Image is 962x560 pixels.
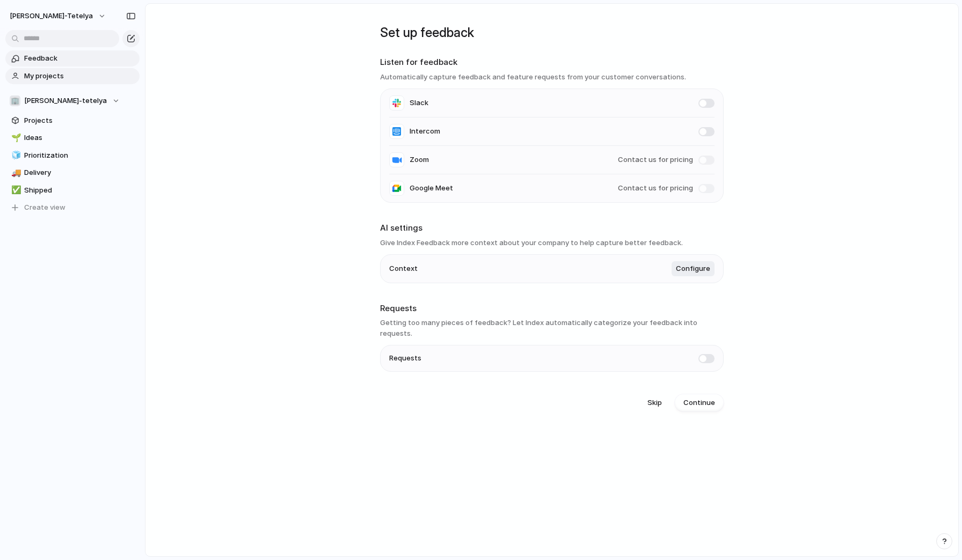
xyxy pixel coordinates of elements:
[647,397,662,408] span: Skip
[11,167,19,179] div: 🚚
[672,261,715,276] button: Configure
[389,353,421,364] span: Requests
[380,56,724,69] h2: Listen for feedback
[380,238,724,248] h3: Give Index Feedback more context about your company to help capture better feedback.
[618,154,693,165] span: Contact us for pricing
[5,68,140,84] a: My projects
[5,8,112,25] button: [PERSON_NAME]-tetelya
[10,132,20,143] button: 🌱
[11,149,19,161] div: 🧊
[410,98,428,108] span: Slack
[380,318,724,338] h3: Getting too many pieces of feedback? Let Index automatically categorize your feedback into requests.
[5,165,140,181] a: 🚚Delivery
[676,263,710,274] span: Configure
[380,222,724,234] h2: AI settings
[24,185,136,196] span: Shipped
[5,148,140,164] a: 🧊Prioritization
[5,50,140,67] a: Feedback
[639,394,671,411] button: Skip
[10,167,20,178] button: 🚚
[380,23,724,42] h1: Set up feedback
[618,183,693,194] span: Contact us for pricing
[10,150,20,161] button: 🧊
[5,182,140,198] a: ✅Shipped
[380,303,724,315] h2: Requests
[5,130,140,146] a: 🌱Ideas
[410,183,453,194] span: Google Meet
[410,154,429,165] span: Zoom
[10,95,20,106] div: 🏢
[24,167,136,178] span: Delivery
[5,200,140,216] button: Create view
[24,95,107,106] span: [PERSON_NAME]-tetelya
[24,202,65,213] span: Create view
[24,71,136,82] span: My projects
[675,394,724,411] button: Continue
[410,126,440,137] span: Intercom
[11,132,19,144] div: 🌱
[10,11,93,21] span: [PERSON_NAME]-tetelya
[24,132,136,143] span: Ideas
[683,397,715,408] span: Continue
[380,72,724,83] h3: Automatically capture feedback and feature requests from your customer conversations.
[24,150,136,161] span: Prioritization
[24,115,136,126] span: Projects
[11,184,19,196] div: ✅
[24,53,136,64] span: Feedback
[5,93,140,109] button: 🏢[PERSON_NAME]-tetelya
[10,185,20,196] button: ✅
[389,263,418,274] span: Context
[5,113,140,129] a: Projects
